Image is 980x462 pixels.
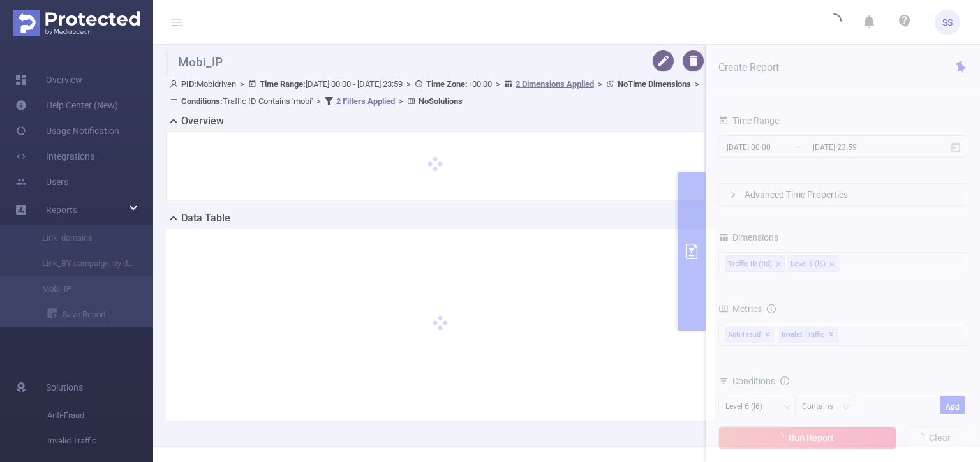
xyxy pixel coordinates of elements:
img: Protected Media [13,10,140,36]
h2: Data Table [181,211,230,226]
a: Help Center (New) [15,93,118,118]
b: Conditions : [181,96,223,106]
b: No Solutions [419,96,463,106]
span: Reports [46,205,77,215]
h1: Mobi_IP [166,50,634,75]
span: Traffic ID Contains 'mobi' [181,96,313,106]
i: icon: user [170,80,181,88]
span: > [395,96,407,106]
span: > [403,79,415,89]
i: icon: loading [826,13,842,31]
h2: Overview [181,114,224,129]
b: PID: [181,79,197,89]
a: Integrations [15,144,94,169]
u: 2 Dimensions Applied [516,79,594,89]
span: SS [942,10,953,35]
span: > [492,79,504,89]
b: Time Range: [260,79,306,89]
a: Users [15,169,68,195]
a: Usage Notification [15,118,119,144]
span: Solutions [46,375,83,400]
span: > [236,79,248,89]
span: Anti-Fraud [47,403,153,428]
a: Reports [46,197,77,223]
span: > [594,79,606,89]
u: 2 Filters Applied [336,96,395,106]
a: Overview [15,67,82,93]
b: Time Zone: [426,79,468,89]
span: > [313,96,325,106]
span: Invalid Traffic [47,428,153,454]
span: > [691,79,703,89]
b: No Time Dimensions [618,79,691,89]
span: Mobidriven [DATE] 00:00 - [DATE] 23:59 +00:00 [170,79,703,106]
